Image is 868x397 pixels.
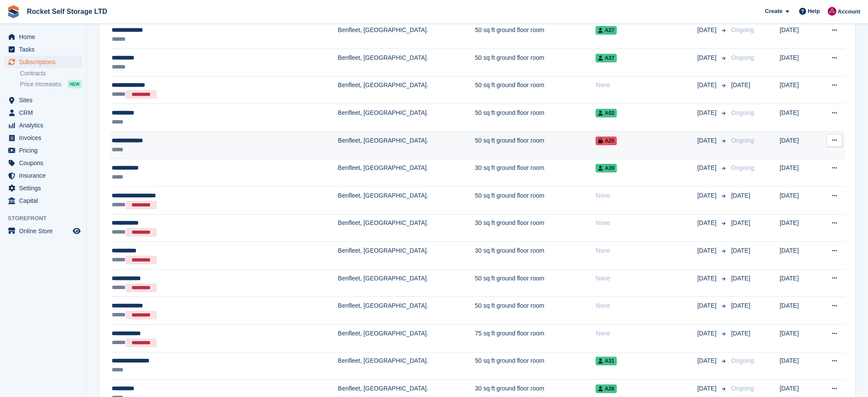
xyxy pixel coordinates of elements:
td: [DATE] [780,352,817,380]
span: [DATE] [731,219,750,226]
a: menu [4,31,82,43]
span: [DATE] [731,81,750,88]
span: Help [808,7,820,16]
td: Benfleet, [GEOGRAPHIC_DATA]. [338,21,475,49]
td: [DATE] [780,159,817,187]
span: Ongoing [731,109,754,116]
span: Ongoing [731,357,754,364]
a: menu [4,195,82,207]
a: menu [4,119,82,131]
td: [DATE] [780,214,817,242]
div: None [596,301,697,310]
td: Benfleet, [GEOGRAPHIC_DATA]. [338,297,475,325]
div: None [596,191,697,200]
td: Benfleet, [GEOGRAPHIC_DATA]. [338,324,475,352]
span: Subscriptions [19,56,71,68]
span: Sites [19,94,71,106]
a: menu [4,144,82,156]
span: Home [19,31,71,43]
span: [DATE] [731,330,750,337]
span: A39 [596,164,617,172]
td: Benfleet, [GEOGRAPHIC_DATA]. [338,352,475,380]
td: Benfleet, [GEOGRAPHIC_DATA]. [338,159,475,187]
span: Storefront [8,214,86,223]
div: None [596,246,697,255]
span: [DATE] [697,218,718,228]
td: 50 sq ft ground floor room [475,352,596,380]
span: Ongoing [731,164,754,171]
span: Tasks [19,43,71,55]
td: Benfleet, [GEOGRAPHIC_DATA]. [338,131,475,159]
td: Benfleet, [GEOGRAPHIC_DATA]. [338,104,475,132]
span: [DATE] [697,53,718,62]
span: [DATE] [697,163,718,172]
a: menu [4,56,82,68]
td: Benfleet, [GEOGRAPHIC_DATA]. [338,49,475,76]
td: 50 sq ft ground floor room [475,76,596,104]
span: Invoices [19,132,71,144]
span: Analytics [19,119,71,131]
img: Lee Tresadern [828,7,836,16]
div: None [596,218,697,228]
div: None [596,329,697,338]
td: 30 sq ft ground floor room [475,242,596,270]
span: CRM [19,107,71,119]
span: A26 [596,384,617,393]
span: A37 [596,54,617,62]
td: 30 sq ft ground floor room [475,214,596,242]
td: Benfleet, [GEOGRAPHIC_DATA]. [338,242,475,270]
td: [DATE] [780,76,817,104]
td: [DATE] [780,269,817,297]
span: [DATE] [697,191,718,200]
td: 50 sq ft ground floor room [475,297,596,325]
a: Rocket Self Storage LTD [23,4,111,19]
span: [DATE] [697,384,718,393]
span: Ongoing [731,137,754,144]
div: None [596,81,697,90]
span: Settings [19,182,71,194]
span: Ongoing [731,54,754,61]
td: 50 sq ft ground floor room [475,21,596,49]
span: Create [765,7,782,16]
span: Ongoing [731,385,754,392]
span: A25 [596,137,617,145]
span: Capital [19,195,71,207]
td: 50 sq ft ground floor room [475,49,596,76]
td: 50 sq ft ground floor room [475,131,596,159]
span: Ongoing [731,26,754,33]
td: [DATE] [780,186,817,214]
td: Benfleet, [GEOGRAPHIC_DATA]. [338,76,475,104]
td: [DATE] [780,297,817,325]
td: [DATE] [780,131,817,159]
div: NEW [68,80,82,88]
a: menu [4,182,82,194]
span: [DATE] [697,274,718,283]
span: Online Store [19,225,71,237]
a: Contracts [20,69,82,78]
a: menu [4,169,82,182]
span: Insurance [19,169,71,182]
span: [DATE] [731,275,750,282]
span: [DATE] [697,108,718,117]
td: 50 sq ft ground floor room [475,269,596,297]
a: menu [4,94,82,106]
td: 30 sq ft ground floor room [475,159,596,187]
span: Pricing [19,144,71,156]
td: [DATE] [780,104,817,132]
div: None [596,274,697,283]
span: [DATE] [731,247,750,254]
a: menu [4,107,82,119]
td: [DATE] [780,242,817,270]
td: Benfleet, [GEOGRAPHIC_DATA]. [338,214,475,242]
a: menu [4,132,82,144]
td: Benfleet, [GEOGRAPHIC_DATA]. [338,186,475,214]
a: Preview store [71,226,82,236]
span: [DATE] [697,301,718,310]
td: 75 sq ft ground floor room [475,324,596,352]
img: stora-icon-8386f47178a22dfd0bd8f6a31ec36ba5ce8667c1dd55bd0f319d3a0aa187defe.svg [7,5,20,18]
a: menu [4,43,82,55]
td: Benfleet, [GEOGRAPHIC_DATA]. [338,269,475,297]
span: A02 [596,109,617,117]
span: [DATE] [697,26,718,35]
span: [DATE] [697,329,718,338]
